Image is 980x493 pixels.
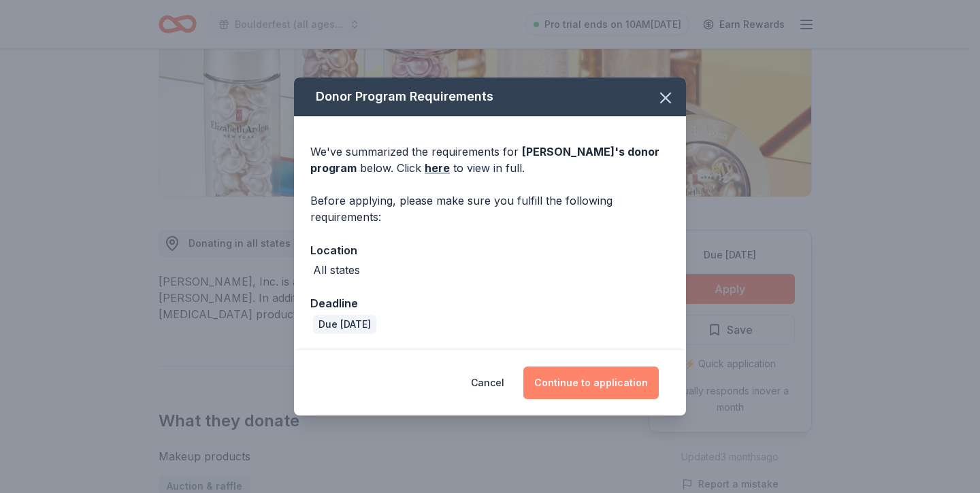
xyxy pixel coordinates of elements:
[310,294,670,312] div: Deadline
[310,241,670,259] div: Location
[313,262,360,278] div: All states
[310,143,670,176] div: We've summarized the requirements for below. Click to view in full.
[425,160,450,176] a: here
[523,367,659,399] button: Continue to application
[294,78,686,116] div: Donor Program Requirements
[313,315,376,334] div: Due [DATE]
[471,367,504,399] button: Cancel
[310,192,670,225] div: Before applying, please make sure you fulfill the following requirements:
